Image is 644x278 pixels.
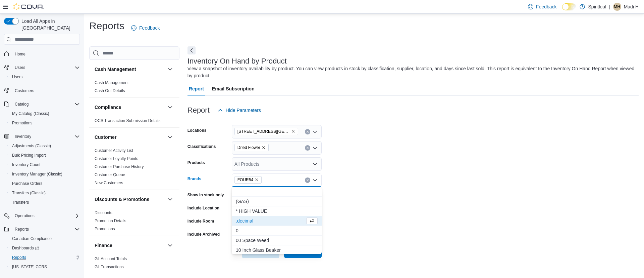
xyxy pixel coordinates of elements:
button: Canadian Compliance [7,234,83,243]
span: Home [12,49,80,58]
span: Operations [15,213,35,219]
button: Open list of options [312,161,318,167]
a: Promotions [95,227,115,231]
button: Users [7,72,83,82]
span: Promotions [12,120,33,126]
button: Operations [12,212,37,220]
a: New Customers [95,181,123,185]
a: Promotions [9,119,35,127]
button: Clear input [305,177,310,183]
span: Transfers (Classic) [9,189,80,197]
a: Home [12,50,28,58]
span: Inventory [12,132,80,141]
span: Email Subscription [212,82,255,95]
span: Cash Out Details [95,88,125,93]
a: GL Transactions [95,265,124,269]
button: 0 [232,226,322,236]
button: Compliance [95,104,165,111]
span: Report [189,82,204,95]
button: Remove 567 - Spiritleaf Park Place Blvd (Barrie) from selection in this group [291,129,295,133]
span: Inventory Manager (Classic) [9,170,80,178]
span: Customers [15,88,34,93]
button: Finance [166,241,174,249]
a: Canadian Compliance [9,235,54,243]
button: Hide Parameters [215,104,264,117]
a: Transfers (Classic) [9,189,48,197]
span: Users [12,74,22,80]
a: Reports [9,253,29,262]
button: Users [12,64,28,72]
button: Finance [95,242,165,249]
span: Promotions [95,226,115,232]
span: GL Account Totals [95,256,127,262]
a: GL Account Totals [95,256,127,261]
span: [STREET_ADDRESS][GEOGRAPHIC_DATA]) [237,128,290,135]
span: Purchase Orders [9,180,80,188]
span: Catalog [15,102,29,107]
button: Catalog [12,100,31,108]
button: Reports [12,225,32,233]
p: Spiritleaf [588,3,606,11]
label: Include Room [187,219,214,224]
button: .decimal [232,216,322,226]
span: Catalog [12,100,80,108]
span: FOUR54 [234,176,262,184]
span: Transfers [12,200,29,205]
div: Compliance [89,117,179,127]
button: Remove Dried Flower from selection in this group [262,146,266,150]
button: Cash Management [95,66,165,73]
p: | [609,3,610,11]
button: Customer [95,134,165,141]
span: .decimal [236,217,305,224]
span: Dried Flower [237,144,260,151]
a: Adjustments (Classic) [9,142,54,150]
span: Bulk Pricing Import [9,151,80,159]
label: Include Archived [187,232,220,237]
span: My Catalog (Classic) [12,111,49,116]
h3: Report [187,106,210,114]
button: Discounts & Promotions [166,195,174,203]
button: * HIGH VALUE [232,206,322,216]
a: Customer Activity List [95,148,133,153]
a: Inventory Count [9,161,43,169]
a: Customer Purchase History [95,164,144,169]
span: Reports [9,253,80,262]
a: Customer Loyalty Points [95,156,138,161]
button: [US_STATE] CCRS [7,262,83,272]
a: Customers [12,87,37,95]
a: [US_STATE] CCRS [9,263,50,271]
span: Cash Management [95,80,128,85]
a: Discounts [95,210,112,215]
span: Discounts [95,210,112,215]
span: Dashboards [9,244,80,252]
a: Promotion Details [95,219,126,223]
button: Catalog [1,100,83,109]
div: Discounts & Promotions [89,209,179,236]
h1: Reports [89,19,124,33]
h3: Customer [95,134,116,141]
button: Customers [1,86,83,95]
span: Customers [12,86,80,95]
p: Madi H [624,3,639,11]
h3: Finance [95,242,112,249]
span: Feedback [139,25,160,31]
button: Compliance [166,103,174,111]
label: Classifications [187,144,216,149]
span: Washington CCRS [9,263,80,271]
span: Inventory Count [9,161,80,169]
span: Feedback [536,3,556,10]
div: Madi H [613,3,621,11]
a: Dashboards [9,244,42,252]
span: (GAS) [236,198,318,205]
button: Promotions [7,118,83,128]
span: 10 Inch Glass Beaker [236,247,318,253]
span: Customer Queue [95,172,125,177]
span: Inventory Manager (Classic) [12,171,62,177]
button: Inventory Manager (Classic) [7,169,83,179]
a: Bulk Pricing Import [9,151,49,159]
span: FOUR54 [237,176,253,183]
label: Products [187,160,205,165]
label: Locations [187,128,207,133]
